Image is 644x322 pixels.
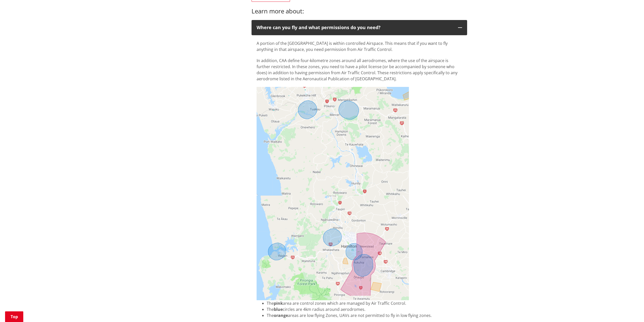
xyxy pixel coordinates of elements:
strong: pink [274,300,283,306]
button: Where can you fly and what permissions do you need? [252,20,467,35]
strong: blue [274,307,283,312]
li: The area are control zones which are managed by Air Traffic Control. [267,300,462,306]
li: The areas are low flying Zones, UAVs are not permitted to fly in low flying zones. [267,312,462,318]
p: A portion of the [GEOGRAPHIC_DATA] is within controlled Airspace. This means that if you want to ... [257,40,462,52]
img: drone2 [257,196,409,300]
p: Where can you fly and what permissions do you need? [257,25,453,30]
strong: orange [274,313,288,318]
img: drone1 [257,87,409,196]
iframe: Messenger Launcher [621,301,639,319]
li: The circles are 4km radius around aerodromes. [267,306,462,312]
h3: Learn more about: [252,8,467,15]
p: In addition, CAA define four-kilometre zones around all aerodromes, where the use of the airspace... [257,58,462,82]
a: Top [5,311,23,322]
